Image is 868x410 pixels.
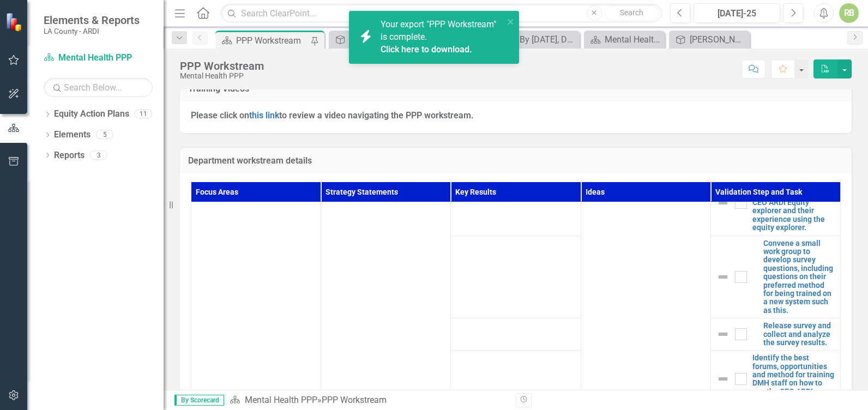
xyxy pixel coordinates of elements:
td: Double-Click to Edit Right Click for Context Menu [710,236,840,318]
strong: Please click on to review a video navigating the PPP workstream. [191,110,474,120]
button: RB [839,3,859,23]
div: 5 [96,130,113,140]
a: this link [249,110,279,120]
td: Double-Click to Edit Right Click for Context Menu [710,351,840,408]
small: LA County - ARDI [44,27,140,35]
img: Not Defined [716,270,730,284]
a: Mental Health PPP [245,395,317,405]
a: Conduct listening session on whether staff have used the CEO ARDI Equity explorer and their exper... [752,173,835,232]
div: By [DATE], DMH will engage community members and stakeholders in identifying the real needs of ou... [520,33,577,46]
a: Click here to download. [381,44,472,55]
input: Search Below... [44,78,153,97]
img: ClearPoint Strategy [5,12,25,31]
img: Not Defined [716,196,730,209]
div: [PERSON_NAME] Goals FY24-25 [690,33,747,46]
a: Reports [54,149,85,162]
span: Search [620,8,643,17]
a: Equity Action Plans [54,108,129,120]
div: » [230,394,508,407]
a: [PERSON_NAME] Goals FY24-25 [672,33,747,46]
a: Release survey and collect and analyze the survey results. [763,322,835,347]
img: Not Defined [716,372,730,385]
a: Mental Health Welcome Page [587,33,662,46]
div: Mental Health Welcome Page [605,33,662,46]
td: Double-Click to Edit Right Click for Context Menu [710,170,840,236]
a: By FY [DATE]-[DATE], DMH will be able to confirm that the services we are delivering are equitabl... [331,33,393,46]
div: [DATE]-25 [697,7,776,20]
span: By Scorecard [174,395,224,406]
td: Double-Click to Edit Right Click for Context Menu [710,318,840,351]
div: 3 [90,150,107,160]
a: Elements [54,129,91,141]
div: PPP Workstream [236,34,308,47]
a: By [DATE], DMH will engage community members and stakeholders in identifying the real needs of ou... [502,33,577,46]
a: Mental Health PPP [44,52,153,64]
button: [DATE]-25 [694,3,780,23]
span: Elements & Reports [44,14,140,27]
a: Convene a small work group to develop survey questions, including questions on their preferred me... [763,239,835,315]
div: PPP Workstream [322,395,387,405]
button: Search [605,5,659,21]
button: close [507,15,515,28]
div: 11 [135,110,152,119]
input: Search ClearPoint... [221,4,662,23]
div: Mental Health PPP [180,72,264,80]
a: Identify the best forums, opportunities and method for training DMH staff on how to use the CEO A... [752,354,835,404]
span: Your export "PPP Workstream" is complete. [381,19,501,56]
h3: Department workstream details [188,156,843,166]
h3: Training Videos [188,84,843,94]
img: Not Defined [716,328,730,341]
div: PPP Workstream [180,60,264,72]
